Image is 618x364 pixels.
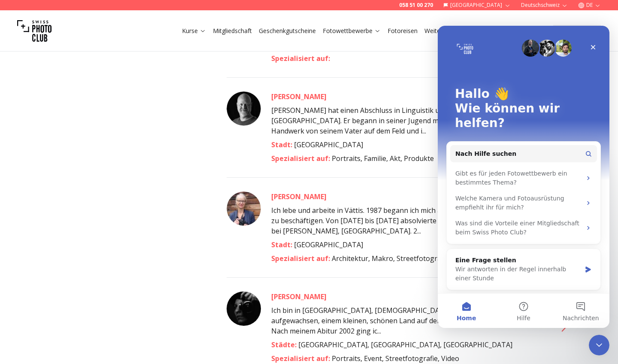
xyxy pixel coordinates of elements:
[271,54,330,63] span: Spezialisiert auf :
[227,291,261,326] img: Lili Krasteva
[271,91,546,102] a: [PERSON_NAME]
[271,305,546,336] span: Nach meinem Abitur 2002 ging ic...
[271,240,546,250] div: [GEOGRAPHIC_DATA]
[179,25,209,37] button: Kurse
[323,27,381,35] a: Fotowettbewerbe
[271,106,539,136] span: [PERSON_NAME] hat einen Abschluss in Linguistik und Filmwissenschaft von der [GEOGRAPHIC_DATA]. E...
[271,206,546,236] span: Ich lebe und arbeite in Vättis. 1987 begann ich mich autodidaktisch mit der Fotografie zu beschäf...
[271,140,294,149] span: Stadt :
[227,191,261,226] img: Korinna Fröhlich
[553,25,601,37] button: Einloggen
[438,26,609,328] iframe: Intercom live chat
[227,91,261,126] img: Jürgen Atzgerstorfer
[271,353,546,364] div: Portraits, Event, Streetfotografie, Video
[271,240,294,249] span: Stadt :
[271,254,332,263] span: Spezialisiert auf :
[213,27,252,35] a: Mitgliedschaft
[384,25,421,37] button: Fotoreisen
[271,305,546,326] p: Ich bin in [GEOGRAPHIC_DATA], [DEMOGRAPHIC_DATA], geboren und aufgewachsen, einem kleinen, schöne...
[271,354,332,363] span: Spezialisiert auf :
[399,2,433,9] a: 058 51 00 270
[482,25,522,37] button: Über uns
[182,27,206,35] a: Kurse
[388,27,418,35] a: Fotoreisen
[271,153,546,164] div: Portraits, Familie, Akt, Produkte
[259,27,316,35] a: Geschenkgutscheine
[271,291,546,302] a: [PERSON_NAME]
[522,25,550,37] button: Blog
[319,25,384,37] button: Fotowettbewerbe
[271,191,546,202] a: [PERSON_NAME]
[271,253,546,264] div: Architektur, Makro, Streetfotografie
[589,335,609,355] iframe: Intercom live chat
[424,27,479,35] a: Weitere Services
[209,25,255,37] button: Mitgliedschaft
[17,14,51,48] img: Swiss photo club
[271,154,332,163] span: Spezialisiert auf :
[271,340,298,349] span: Städte :
[271,340,546,350] div: [GEOGRAPHIC_DATA], [GEOGRAPHIC_DATA], [GEOGRAPHIC_DATA]
[421,25,482,37] button: Weitere Services
[255,25,319,37] button: Geschenkgutscheine
[271,140,546,150] div: [GEOGRAPHIC_DATA]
